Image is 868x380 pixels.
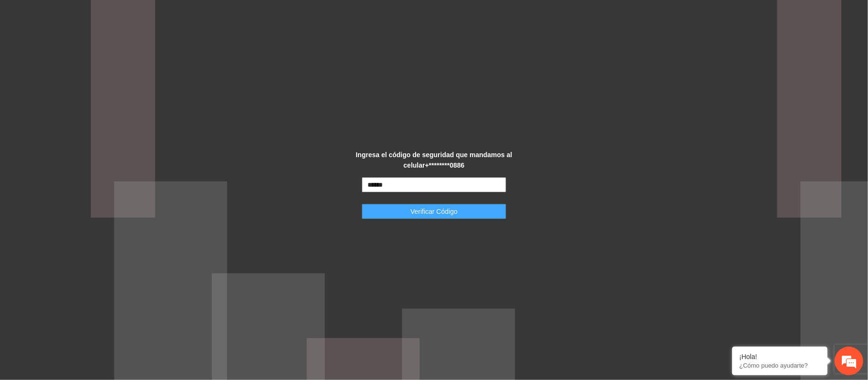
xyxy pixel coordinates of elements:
div: ¡Hola! [739,353,820,360]
div: Minimizar ventana de chat en vivo [156,5,179,28]
span: Estamos en línea. [55,127,132,223]
button: Verificar Código [362,204,507,219]
span: Verificar Código [410,206,458,217]
strong: Ingresa el código de seguridad que mandamos al celular +********0886 [356,151,512,169]
p: ¿Cómo puedo ayudarte? [739,362,820,369]
div: Chatee con nosotros ahora [50,49,160,61]
textarea: Escriba su mensaje y pulse “Intro” [5,260,182,293]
